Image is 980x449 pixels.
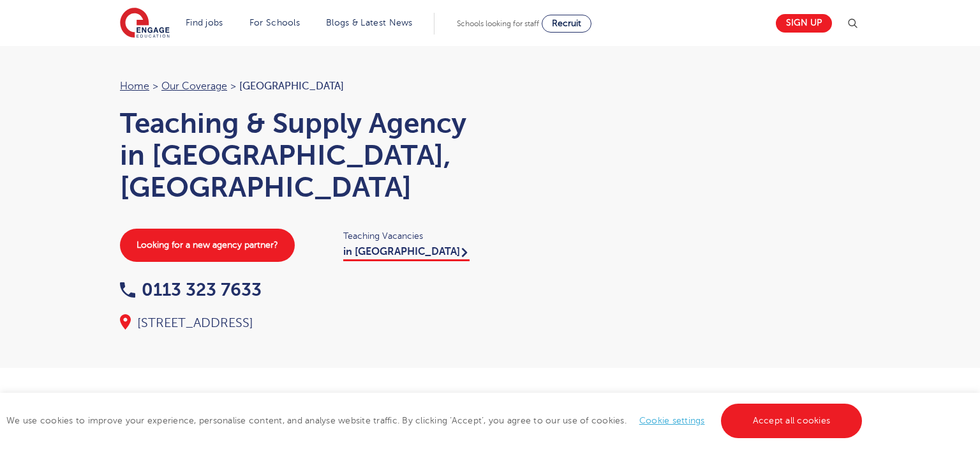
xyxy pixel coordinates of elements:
[186,18,223,27] a: Find jobs
[230,80,236,92] span: >
[120,8,170,40] img: Engage Education
[120,107,477,203] h1: Teaching & Supply Agency in [GEOGRAPHIC_DATA], [GEOGRAPHIC_DATA]
[326,18,413,27] a: Blogs & Latest News
[457,19,539,28] span: Schools looking for staff
[120,314,477,332] div: [STREET_ADDRESS]
[161,80,227,92] a: Our coverage
[343,246,470,261] a: in [GEOGRAPHIC_DATA]
[120,78,477,95] nav: breadcrumb
[6,416,865,425] span: We use cookies to improve your experience, personalise content, and analyse website traffic. By c...
[542,15,591,33] a: Recruit
[120,280,262,300] a: 0113 323 7633
[552,19,581,28] span: Recruit
[343,229,477,243] span: Teaching Vacancies
[120,80,149,92] a: Home
[152,80,158,92] span: >
[776,14,832,33] a: Sign up
[721,404,863,438] a: Accept all cookies
[239,80,344,92] span: [GEOGRAPHIC_DATA]
[120,229,295,262] a: Looking for a new agency partner?
[249,18,300,27] a: For Schools
[639,416,705,425] a: Cookie settings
